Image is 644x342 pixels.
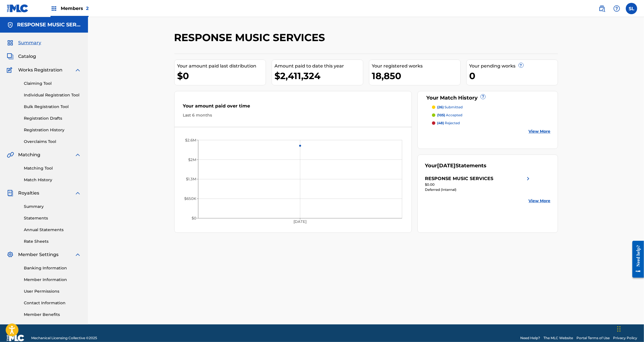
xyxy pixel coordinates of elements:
[293,219,307,224] tspan: [DATE]
[469,69,558,82] div: 0
[437,113,445,117] span: (105)
[74,251,81,258] img: expand
[24,277,81,283] a: Member Information
[519,63,523,67] span: ?
[437,105,444,109] span: (26)
[425,162,486,170] div: Your Statements
[51,5,57,12] img: Top Rightsholders
[437,105,463,110] p: submitted
[425,175,493,182] div: RESPONSE MUSIC SERVICES
[24,300,81,306] a: Contact Information
[544,335,573,341] a: The MLC Website
[24,92,81,98] a: Individual Registration Tool
[7,39,41,46] a: SummarySummary
[18,67,62,73] span: Works Registration
[372,69,460,82] div: 18,850
[617,320,621,337] div: Dra
[24,81,81,86] a: Claiming Tool
[275,63,363,69] div: Amount paid to date this year
[611,3,622,14] div: Help
[437,121,444,125] span: (48)
[18,251,58,258] span: Member Settings
[437,121,460,126] p: rejected
[626,3,637,14] div: User Menu
[372,63,460,69] div: Your registered works
[24,238,81,244] a: Rate Sheets
[432,105,551,110] a: (26) submitted
[185,138,196,142] tspan: $2.6M
[613,335,637,341] a: Privacy Policy
[525,175,532,182] img: right chevron icon
[188,157,196,162] tspan: $2M
[437,113,462,118] p: accepted
[24,104,81,110] a: Bulk Registration Tool
[18,190,39,197] span: Royalties
[74,190,81,197] img: expand
[24,139,81,145] a: Overclaims Tool
[24,288,81,294] a: User Permissions
[18,39,41,46] span: Summary
[576,335,610,341] a: Portal Terms of Use
[7,4,29,12] img: MLC Logo
[177,69,266,82] div: $0
[74,151,81,158] img: expand
[7,251,14,258] img: Member Settings
[24,227,81,233] a: Annual Statements
[24,204,81,210] a: Summary
[7,335,24,341] img: logo
[24,312,81,318] a: Member Benefits
[425,187,532,192] div: Deferred (Internal)
[174,31,328,44] h2: RESPONSE MUSIC SERVICES
[24,177,81,183] a: Match History
[61,5,89,12] span: Members
[86,6,89,11] span: 2
[616,315,644,342] iframe: Chat Widget
[24,265,81,271] a: Banking Information
[616,315,644,342] div: Chatt-widget
[275,69,363,82] div: $2,411,324
[613,5,620,12] img: help
[17,22,81,28] h5: RESPONSE MUSIC SERVICES
[7,67,14,73] img: Works Registration
[74,67,81,73] img: expand
[432,121,551,126] a: (48) rejected
[469,63,558,69] div: Your pending works
[481,94,485,99] span: ?
[437,162,456,169] span: [DATE]
[24,115,81,121] a: Registration Drafts
[425,175,532,192] a: RESPONSE MUSIC SERVICESright chevron icon$0.00Deferred (Internal)
[191,216,196,221] tspan: $0
[628,236,644,283] iframe: Resource Center
[31,335,97,341] span: Mechanical Licensing Collective © 2025
[183,103,403,112] div: Your amount paid over time
[7,39,14,46] img: Summary
[186,177,196,181] tspan: $1.3M
[432,113,551,118] a: (105) accepted
[7,53,36,60] a: CatalogCatalog
[596,3,608,14] a: Public Search
[7,190,14,197] img: Royalties
[529,128,551,134] a: View More
[24,127,81,133] a: Registration History
[177,63,266,69] div: Your amount paid last distribution
[425,182,532,187] div: $0.00
[425,94,551,102] div: Your Match History
[7,22,14,28] img: Accounts
[24,165,81,171] a: Matching Tool
[7,151,14,158] img: Matching
[18,151,40,158] span: Matching
[520,335,540,341] a: Need Help?
[18,53,36,60] span: Catalog
[7,53,14,60] img: Catalog
[599,5,605,12] img: search
[529,198,551,204] a: View More
[184,197,196,201] tspan: $650K
[183,112,403,118] div: Last 6 months
[24,215,81,221] a: Statements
